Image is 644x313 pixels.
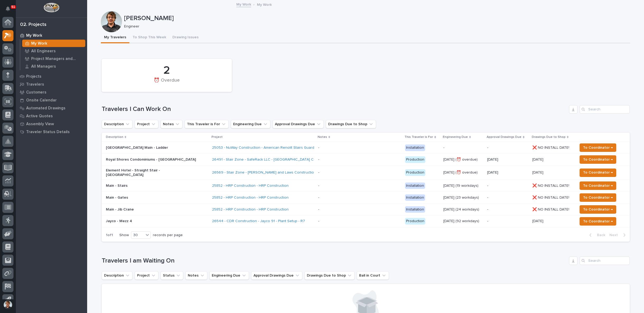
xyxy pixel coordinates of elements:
div: Installation [405,144,425,151]
a: Projects [16,72,87,80]
span: To Coordinator → [583,206,613,213]
p: Royal Shores Condominiums - [GEOGRAPHIC_DATA] [106,157,198,162]
button: To Coordinator → [580,143,616,152]
span: Next [609,233,621,237]
p: [DATE] [487,157,528,162]
p: Engineer [124,24,626,29]
p: Projects [26,74,41,79]
button: To Shop This Week [129,32,169,43]
p: [DATE] [487,170,528,175]
div: Search [580,256,630,265]
tr: Element Hotel - Straight Stair - [GEOGRAPHIC_DATA]26569 - Stair Zone - [PERSON_NAME] and Laws Con... [102,166,630,180]
p: Active Quotes [26,114,53,119]
a: 26491 - Stair Zone - SafeRack LLC - [GEOGRAPHIC_DATA] Condominiums [212,157,336,162]
div: Production [405,156,425,163]
p: Customers [26,90,46,95]
a: 25053 - NuWay Construction - American Renolit Stairs Guardrail and Roof Ladder [212,146,349,150]
tr: [GEOGRAPHIC_DATA] Main - Ladder25053 - NuWay Construction - American Renolit Stairs Guardrail and... [102,142,630,154]
a: Project Managers and Engineers [20,55,87,62]
div: - [318,219,319,223]
tr: Main - Stairs25852 - HRP Construction - HRP Construction - Installation[DATE] (19 workdays)-❌ NO ... [102,180,630,191]
button: To Coordinator → [580,217,616,226]
a: 26544 - CDR Construction - Jayco 91 - Plant Setup - R7 [212,219,305,223]
img: Workspace Logo [44,3,59,12]
p: [DATE] [532,218,544,223]
p: ❌ NO INSTALL DATE! [532,144,570,150]
p: [DATE] [532,156,544,162]
div: ⏰ Overdue [111,78,223,89]
a: Active Quotes [16,112,87,120]
a: Traveler Status Details [16,128,87,136]
span: To Coordinator → [583,169,613,176]
p: Jayco - Mezz 4 [106,219,198,223]
p: - [487,219,528,223]
p: Project Managers and Engineers [31,57,83,61]
p: Main - Jib Crane [106,207,198,212]
button: Drawing Issues [169,32,202,43]
p: Notes [318,134,327,140]
button: Approval Drawings Due [272,120,324,128]
div: Production [405,218,425,225]
span: To Coordinator → [583,144,613,151]
button: To Coordinator → [580,205,616,214]
span: To Coordinator → [583,183,613,189]
p: - [443,146,483,150]
div: 30 [131,232,144,238]
div: Installation [405,183,425,189]
p: [PERSON_NAME] [124,15,628,22]
p: - [487,146,528,150]
tr: Main - Jib Crane25852 - HRP Construction - HRP Construction - Installation[DATE] (24 workdays)-❌ ... [102,203,630,215]
p: Project [211,134,223,140]
button: Description [102,120,133,128]
a: Onsite Calendar [16,96,87,104]
button: Notes [161,120,182,128]
button: To Coordinator → [580,181,616,190]
p: Automated Drawings [26,106,65,111]
tr: Main - Gates25852 - HRP Construction - HRP Construction - Installation[DATE] (23 workdays)-❌ NO I... [102,191,630,203]
button: Drawings Due to Shop [304,271,355,280]
button: My Travelers [101,32,129,43]
h1: Travelers I Can Work On [102,105,567,113]
a: All Managers [20,63,87,70]
p: My Work [257,1,272,7]
button: Project [135,120,158,128]
p: 1 of 1 [102,229,117,242]
p: Approval Drawings Due [487,134,521,140]
input: Search [580,105,630,114]
p: [DATE] (19 workdays) [443,184,483,188]
button: Description [102,271,133,280]
span: To Coordinator → [583,156,613,163]
button: Drawings Due to Shop [326,120,376,128]
p: Drawings Due to Shop [532,134,566,140]
div: - [318,195,319,200]
a: Customers [16,88,87,96]
button: Approval Drawings Due [251,271,302,280]
p: Assembly View [26,122,54,127]
p: All Engineers [31,49,56,54]
a: 26569 - Stair Zone - [PERSON_NAME] and Laws Construction - Straight Stair - [GEOGRAPHIC_DATA] [212,170,380,175]
button: Back [585,233,607,237]
p: [DATE] (⏰ overdue) [443,157,483,162]
button: Ball in Court [357,271,389,280]
button: To Coordinator → [580,193,616,202]
button: Engineering Due [209,271,249,280]
div: Notifications51 [7,6,13,15]
span: Back [594,233,605,237]
p: Element Hotel - Straight Stair - [GEOGRAPHIC_DATA] [106,168,198,177]
p: ❌ NO INSTALL DATE! [532,183,570,188]
a: Assembly View [16,120,87,128]
tr: Jayco - Mezz 426544 - CDR Construction - Jayco 91 - Plant Setup - R7 - Production[DATE] (92 workd... [102,215,630,227]
h1: Travelers I am Waiting On [102,257,567,265]
button: This Traveler is For [185,120,229,128]
button: Next [607,233,630,237]
p: This Traveler is For [405,134,433,140]
div: - [318,157,319,162]
p: [DATE] (23 workdays) [443,195,483,200]
div: 2 [111,64,223,77]
button: users-avatar [2,299,13,310]
a: Automated Drawings [16,104,87,112]
button: Status [161,271,183,280]
a: My Work [236,1,251,7]
div: Production [405,169,425,176]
